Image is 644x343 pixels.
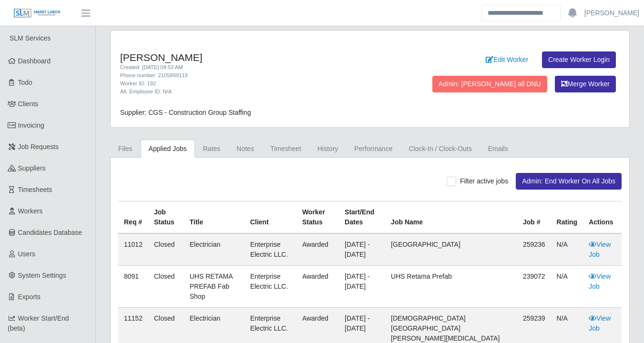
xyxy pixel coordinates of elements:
span: Clients [18,100,39,108]
th: Actions [583,202,622,234]
span: Timesheets [18,186,52,193]
th: Job # [517,202,551,234]
td: awarded [296,266,339,308]
span: Suppliers [18,164,46,172]
td: Closed [148,266,184,308]
th: Title [184,202,245,234]
td: awarded [296,233,339,266]
a: Notes [228,140,262,158]
div: Alt. Employee ID: N/A [120,88,406,96]
a: Clock-In / Clock-Outs [400,140,480,158]
button: Admin: [PERSON_NAME] all DNU [432,76,547,92]
a: View Job [589,241,611,258]
td: UHS RETAMA PREFAB Fab Shop [184,266,245,308]
td: Electrician [184,233,245,266]
span: Worker Start/End (beta) [8,314,69,332]
a: View Job [589,314,611,332]
a: History [309,140,347,158]
button: Merge Worker [555,76,616,92]
a: Rates [195,140,229,158]
td: 8091 [118,266,148,308]
td: Enterprise Electric LLC. [245,266,296,308]
span: Workers [18,207,43,215]
a: Emails [480,140,516,158]
span: Users [18,250,36,258]
div: Phone number: 2105899119 [120,71,406,80]
td: 11012 [118,233,148,266]
a: [PERSON_NAME] [584,8,639,18]
td: N/A [551,266,583,308]
a: Applied Jobs [141,140,195,158]
td: 239072 [517,266,551,308]
a: Create Worker Login [542,51,616,68]
img: SLM Logo [13,8,61,19]
div: Created: [DATE] 09:53 AM [120,63,406,71]
th: Start/End Dates [339,202,385,234]
th: Worker Status [296,202,339,234]
input: Search [481,5,561,21]
th: Req # [118,202,148,234]
th: Job Name [385,202,517,234]
td: [GEOGRAPHIC_DATA] [385,233,517,266]
td: Closed [148,233,184,266]
td: UHS Retama Prefab [385,266,517,308]
span: System Settings [18,272,66,279]
span: Dashboard [18,57,51,65]
span: Invoicing [18,121,44,129]
a: View Job [589,272,611,290]
td: 259236 [517,233,551,266]
th: Job Status [148,202,184,234]
th: Client [245,202,296,234]
div: Worker ID: 192 [120,80,406,88]
a: Files [110,140,141,158]
td: Enterprise Electric LLC. [245,233,296,266]
span: Exports [18,293,41,301]
span: Candidates Database [18,229,82,236]
span: SLM Services [10,34,51,42]
a: Performance [346,140,400,158]
a: Edit Worker [480,51,534,68]
a: Timesheet [262,140,309,158]
td: [DATE] - [DATE] [339,233,385,266]
button: Admin: End Worker On All Jobs [516,173,622,190]
th: Rating [551,202,583,234]
span: Filter active jobs [460,177,508,185]
span: Todo [18,79,32,86]
td: N/A [551,233,583,266]
h4: [PERSON_NAME] [120,51,406,63]
span: Supplier: CGS - Construction Group Staffing [120,109,251,116]
span: Job Requests [18,143,59,151]
td: [DATE] - [DATE] [339,266,385,308]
